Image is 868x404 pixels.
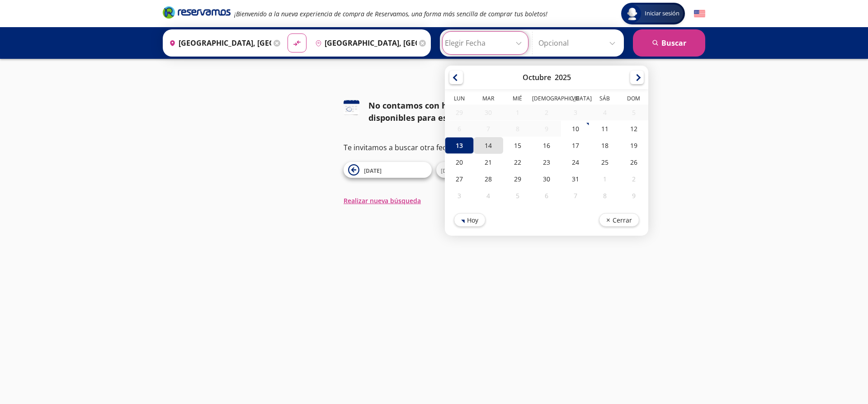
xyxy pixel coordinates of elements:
div: 19-Oct-25 [619,137,648,154]
th: Viernes [561,95,590,105]
div: 04-Nov-25 [474,187,503,204]
div: 22-Oct-25 [503,154,532,171]
div: 26-Oct-25 [619,154,648,171]
button: [DATE] [436,162,524,178]
div: 03-Nov-25 [445,187,474,204]
p: Te invitamos a buscar otra fecha o ruta [344,142,524,153]
div: 09-Nov-25 [619,187,648,204]
span: Iniciar sesión [641,9,683,18]
div: No contamos con horarios disponibles para esta fecha [368,100,524,124]
button: Buscar [633,29,705,57]
div: 04-Oct-25 [590,105,619,120]
div: 17-Oct-25 [561,137,590,154]
div: 18-Oct-25 [590,137,619,154]
div: 16-Oct-25 [532,137,561,154]
button: Realizar nueva búsqueda [344,196,421,205]
th: Sábado [590,95,619,105]
span: [DATE] [441,167,458,175]
div: 07-Oct-25 [474,121,503,137]
th: Lunes [445,95,474,105]
div: 02-Oct-25 [532,105,561,120]
th: Domingo [619,95,648,105]
div: 07-Nov-25 [561,187,590,204]
div: 02-Nov-25 [619,171,648,187]
div: 01-Nov-25 [590,171,619,187]
div: 05-Oct-25 [619,105,648,120]
div: 13-Oct-25 [445,137,474,154]
div: 2025 [555,72,571,82]
button: [DATE] [344,162,432,178]
div: 01-Oct-25 [503,105,532,120]
div: 30-Oct-25 [532,171,561,187]
div: 09-Oct-25 [532,121,561,137]
button: Cerrar [599,213,639,227]
div: 25-Oct-25 [590,154,619,171]
div: 15-Oct-25 [503,137,532,154]
th: Jueves [532,95,561,105]
i: Brand Logo [163,5,231,19]
div: 27-Oct-25 [445,171,474,187]
th: Martes [474,95,503,105]
div: 03-Oct-25 [561,105,590,120]
div: 28-Oct-25 [474,171,503,187]
div: 14-Oct-25 [474,137,503,154]
div: 30-Sep-25 [474,105,503,120]
div: 20-Oct-25 [445,154,474,171]
div: 24-Oct-25 [561,154,590,171]
input: Buscar Origen [165,32,271,54]
div: 21-Oct-25 [474,154,503,171]
span: [DATE] [364,167,382,175]
div: 29-Sep-25 [445,105,474,120]
div: Octubre [523,72,551,82]
div: 12-Oct-25 [619,120,648,137]
button: Hoy [454,213,486,227]
input: Buscar Destino [311,32,417,54]
button: English [694,8,705,19]
th: Miércoles [503,95,532,105]
div: 29-Oct-25 [503,171,532,187]
em: ¡Bienvenido a la nueva experiencia de compra de Reservamos, una forma más sencilla de comprar tus... [234,10,547,18]
input: Opcional [538,32,619,54]
div: 31-Oct-25 [561,171,590,187]
div: 06-Oct-25 [445,121,474,137]
input: Elegir Fecha [445,32,526,54]
div: 11-Oct-25 [590,120,619,137]
div: 05-Nov-25 [503,187,532,204]
div: 10-Oct-25 [561,120,590,137]
a: Brand Logo [163,5,231,22]
div: 23-Oct-25 [532,154,561,171]
div: 06-Nov-25 [532,187,561,204]
div: 08-Nov-25 [590,187,619,204]
div: 08-Oct-25 [503,121,532,137]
